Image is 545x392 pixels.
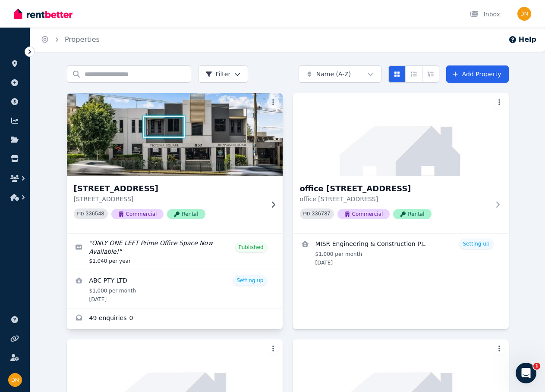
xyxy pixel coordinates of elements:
[422,65,439,83] button: Expanded list view
[67,93,283,233] a: 857 Doncaster Road, Doncaster East[STREET_ADDRESS][STREET_ADDRESS]PID 336548CommercialRental
[77,212,84,216] small: PID
[74,195,264,203] p: [STREET_ADDRESS]
[8,373,22,387] img: Deepak Narang
[388,65,439,83] div: View options
[167,209,205,219] span: Rental
[446,65,509,83] a: Add Property
[470,10,500,19] div: Inbox
[388,65,406,83] button: Card view
[493,343,505,355] button: More options
[111,209,164,219] span: Commercial
[316,70,351,78] span: Name (A-Z)
[405,65,422,83] button: Compact list view
[267,343,279,355] button: More options
[14,7,72,20] img: RentBetter
[516,363,536,383] iframe: Intercom live chat
[293,93,509,176] img: office 1 10a/857 Doncaster Road, Doncaster East
[300,195,490,203] p: office [STREET_ADDRESS]
[61,91,288,178] img: 857 Doncaster Road, Doncaster East
[337,209,390,219] span: Commercial
[533,363,540,370] span: 1
[293,93,509,233] a: office 1 10a/857 Doncaster Road, Doncaster Eastoffice [STREET_ADDRESS]office [STREET_ADDRESS]PID ...
[312,211,330,217] code: 336787
[303,212,310,216] small: PID
[74,183,264,195] h3: [STREET_ADDRESS]
[198,65,249,83] button: Filter
[299,65,381,83] button: Name (A-Z)
[85,211,104,217] code: 336548
[493,96,505,109] button: More options
[65,35,100,44] a: Properties
[300,183,490,195] h3: office [STREET_ADDRESS]
[517,7,531,21] img: Deepak Narang
[508,34,536,45] button: Help
[393,209,431,219] span: Rental
[67,233,283,270] a: Edit listing: ONLY ONE LEFT Prime Office Space Now Available!
[267,96,279,109] button: More options
[67,270,283,308] a: View details for ABC PTY LTD
[205,70,231,78] span: Filter
[293,233,509,271] a: View details for MISR Engineering & Construction P.L
[67,308,283,329] a: Enquiries for 857 Doncaster Road, Doncaster East
[30,28,110,52] nav: Breadcrumb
